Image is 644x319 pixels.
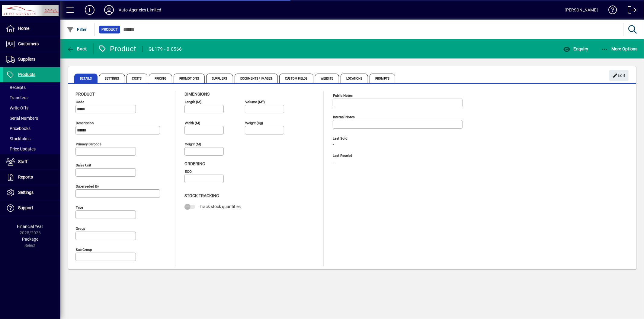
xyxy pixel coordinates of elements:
[3,113,60,123] a: Serial Numbers
[119,5,162,15] div: Auto Agencies Limited
[185,100,201,104] mat-label: Length (m)
[74,74,98,83] span: Details
[80,5,99,15] button: Add
[76,142,101,146] mat-label: Primary barcode
[200,204,241,209] span: Track stock quantities
[99,74,125,83] span: Settings
[6,147,36,151] span: Price Updates
[3,170,60,185] a: Reports
[18,57,35,62] span: Suppliers
[333,93,353,98] mat-label: Public Notes
[184,193,219,198] span: Stock Tracking
[3,185,60,200] a: Settings
[18,26,29,31] span: Home
[18,205,33,210] span: Support
[333,142,334,147] span: -
[562,43,590,54] button: Enquiry
[623,1,636,21] a: Logout
[185,142,201,146] mat-label: Height (m)
[18,190,34,195] span: Settings
[333,154,423,158] span: Last Receipt
[279,74,313,83] span: Custom Fields
[18,72,35,77] span: Products
[3,154,60,169] a: Staff
[76,184,99,188] mat-label: Superseded by
[3,144,60,154] a: Price Updates
[174,74,205,83] span: Promotions
[76,226,85,231] mat-label: Group
[3,201,60,216] a: Support
[206,74,233,83] span: Suppliers
[315,74,339,83] span: Website
[98,44,136,54] div: Product
[65,24,88,35] button: Filter
[17,224,43,229] span: Financial Year
[67,46,87,51] span: Back
[245,121,263,125] mat-label: Weight (Kg)
[235,74,278,83] span: Documents / Images
[18,159,27,164] span: Staff
[6,126,30,131] span: Pricebooks
[184,161,205,166] span: Ordering
[76,100,84,104] mat-label: Code
[3,21,60,36] a: Home
[600,43,639,54] button: More Options
[601,46,638,51] span: More Options
[3,134,60,144] a: Stocktakes
[6,95,27,100] span: Transfers
[6,116,38,121] span: Serial Numbers
[18,41,39,46] span: Customers
[563,46,588,51] span: Enquiry
[149,44,182,54] div: GL179 - 0.0566
[127,74,148,83] span: Costs
[333,160,334,165] span: -
[333,115,355,119] mat-label: Internal Notes
[18,175,33,179] span: Reports
[185,121,200,125] mat-label: Width (m)
[262,99,264,102] sup: 3
[6,85,26,90] span: Receipts
[60,43,94,54] app-page-header-button: Back
[3,123,60,134] a: Pricebooks
[184,92,210,96] span: Dimensions
[333,137,423,141] span: Last Sold
[565,5,598,15] div: [PERSON_NAME]
[245,100,265,104] mat-label: Volume (m )
[67,27,87,32] span: Filter
[99,5,119,15] button: Profile
[3,52,60,67] a: Suppliers
[75,92,95,96] span: Product
[6,136,30,141] span: Stocktakes
[341,74,368,83] span: Locations
[65,43,88,54] button: Back
[3,103,60,113] a: Write Offs
[101,27,118,33] span: Product
[76,163,91,167] mat-label: Sales unit
[149,74,172,83] span: Pricing
[76,121,94,125] mat-label: Description
[76,205,83,210] mat-label: Type
[609,70,629,81] button: Edit
[6,106,28,110] span: Write Offs
[613,71,626,81] span: Edit
[76,248,92,252] mat-label: Sub group
[3,82,60,93] a: Receipts
[3,36,60,52] a: Customers
[22,237,38,242] span: Package
[3,93,60,103] a: Transfers
[370,74,395,83] span: Prompts
[604,1,617,21] a: Knowledge Base
[185,169,192,174] mat-label: EOQ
